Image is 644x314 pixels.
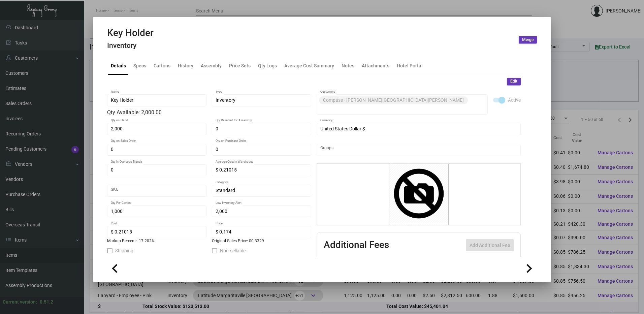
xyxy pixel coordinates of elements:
mat-chip: Compass - [PERSON_NAME][GEOGRAPHIC_DATA][PERSON_NAME] [319,96,468,104]
h2: Additional Fees [324,239,389,251]
div: Attachments [362,62,389,69]
div: 0.51.2 [40,299,53,306]
div: Notes [342,62,354,69]
button: Merge [519,36,537,43]
span: Add Additional Fee [470,243,510,248]
div: Current version: [3,299,37,306]
div: Average Cost Summary [284,62,334,69]
div: History [178,62,193,69]
span: Edit [510,78,517,84]
span: Shipping [115,247,133,255]
h4: Inventory [107,41,154,50]
h2: Key Holder [107,27,154,39]
div: Price Sets [229,62,251,69]
div: Specs [133,62,146,69]
div: Cartons [154,62,170,69]
div: Qty Available: 2,000.00 [107,108,311,117]
div: Hotel Portal [397,62,423,69]
span: Non-sellable [220,247,246,255]
span: Merge [522,37,534,43]
input: Add new.. [320,147,517,153]
div: Details [111,62,126,69]
input: Add new.. [320,105,484,111]
button: Edit [507,78,521,85]
span: Active [508,96,521,104]
div: Qty Logs [258,62,277,69]
div: Assembly [201,62,222,69]
button: Add Additional Fee [466,239,514,251]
